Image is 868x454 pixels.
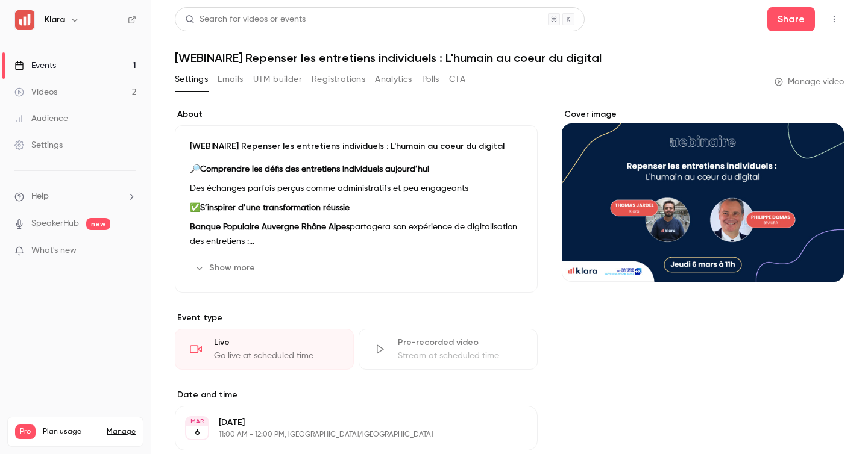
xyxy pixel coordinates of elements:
[312,70,365,89] button: Registrations
[107,427,136,437] a: Manage
[562,108,844,120] label: Cover image
[422,70,439,89] button: Polls
[562,108,844,282] section: Cover image
[175,70,208,89] button: Settings
[398,337,523,349] div: Pre-recorded video
[190,140,523,152] p: [WEBINAIRE] Repenser les entretiens individuels : L'humain au coeur du digital
[775,76,844,88] a: Manage video
[214,337,339,349] div: Live
[195,426,200,438] p: 6
[190,162,523,176] p: 🔎
[31,244,77,257] span: What's new
[31,190,49,203] span: Help
[200,165,429,173] strong: Comprendre les défis des entretiens individuels aujourd’hui
[186,417,208,426] div: MAR
[219,417,474,429] p: [DATE]
[219,430,474,440] p: 11:00 AM - 12:00 PM, [GEOGRAPHIC_DATA]/[GEOGRAPHIC_DATA]
[767,7,815,31] button: Share
[214,350,339,362] div: Go live at scheduled time
[45,14,65,26] h6: Klara
[175,108,538,120] label: About
[449,70,465,89] button: CTA
[190,181,523,196] p: Des échanges parfois perçus comme administratifs et peu engageants
[190,220,523,249] p: partagera son expérience de digitalisation des entretiens :
[14,190,136,203] li: help-dropdown-opener
[190,201,523,215] p: ✅
[359,329,538,370] div: Pre-recorded videoStream at scheduled time
[31,217,79,230] a: SpeakerHub
[43,427,99,437] span: Plan usage
[14,86,57,98] div: Videos
[253,70,302,89] button: UTM builder
[175,51,844,65] h1: [WEBINAIRE] Repenser les entretiens individuels : L'humain au coeur du digital
[14,60,56,72] div: Events
[375,70,412,89] button: Analytics
[14,113,68,125] div: Audience
[190,258,262,278] button: Show more
[200,204,350,212] strong: S’inspirer d’une transformation réussie
[15,10,34,30] img: Klara
[398,350,523,362] div: Stream at scheduled time
[86,218,110,230] span: new
[190,223,350,231] strong: Banque Populaire Auvergne Rhône Alpes
[14,139,63,151] div: Settings
[185,13,306,26] div: Search for videos or events
[175,389,538,401] label: Date and time
[175,312,538,324] p: Event type
[122,246,136,257] iframe: Noticeable Trigger
[218,70,243,89] button: Emails
[15,424,36,439] span: Pro
[175,329,354,370] div: LiveGo live at scheduled time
